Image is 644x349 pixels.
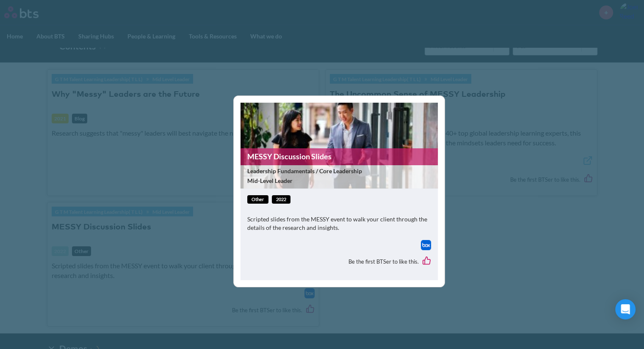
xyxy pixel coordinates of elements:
span: 2022 [272,195,290,204]
a: Download file from Box [421,240,431,250]
span: Mid-Level Leader [247,177,429,185]
span: other [247,195,268,204]
img: Box logo [421,240,431,250]
span: Leadership Fundamentals / Core Leadership [247,167,429,175]
a: MESSY Discussion Slides [240,148,438,165]
div: Be the first BTSer to like this. [247,250,431,274]
p: Scripted slides from the MESSY event to walk your client through the details of the research and ... [247,215,431,232]
div: Open Intercom Messenger [615,299,636,319]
